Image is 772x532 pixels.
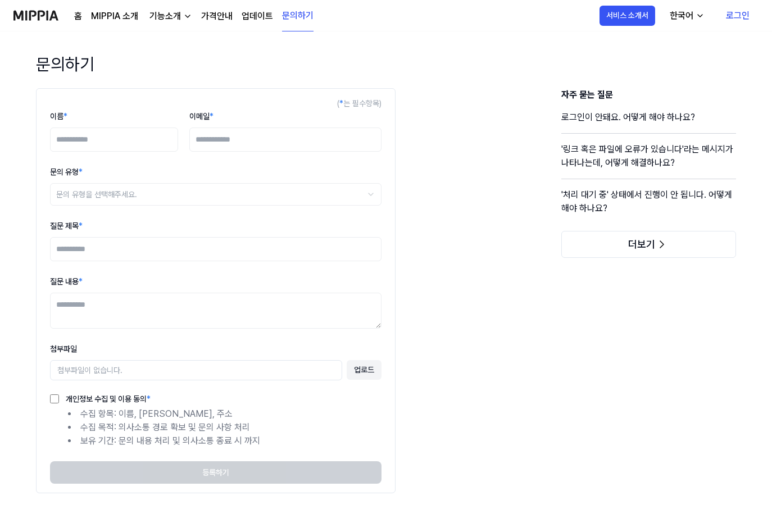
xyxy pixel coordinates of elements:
[68,421,382,434] li: 수집 목적: 의사소통 경로 확보 및 문의 사항 처리
[628,239,655,250] span: 더보기
[661,4,711,27] button: 한국어
[561,188,737,224] a: '처리 대기 중' 상태에서 진행이 안 됩니다. 어떻게 해야 하나요?
[50,277,83,286] label: 질문 내용
[561,88,737,102] h3: 자주 묻는 질문
[50,98,382,110] div: ( 는 필수항목)
[91,10,138,23] a: MIPPIA 소개
[147,10,192,23] button: 기능소개
[50,344,77,353] label: 첨부파일
[347,360,382,380] button: 업로드
[282,1,314,31] a: 문의하기
[74,10,82,23] a: 홈
[667,9,696,22] div: 한국어
[50,167,83,176] label: 문의 유형
[50,221,83,230] label: 질문 제목
[68,407,382,421] li: 수집 항목: 이름, [PERSON_NAME], 주소
[36,52,94,77] h1: 문의하기
[189,112,214,121] label: 이메일
[561,143,737,179] a: '링크 혹은 파일에 오류가 있습니다'라는 메시지가 나타나는데, 어떻게 해결하나요?
[201,10,233,23] a: 가격안내
[59,395,151,403] label: 개인정보 수집 및 이용 동의
[561,111,737,133] a: 로그인이 안돼요. 어떻게 해야 하나요?
[242,10,273,23] a: 업데이트
[561,231,737,258] button: 더보기
[68,434,382,448] li: 보유 기간: 문의 내용 처리 및 의사소통 종료 시 까지
[183,12,192,21] img: down
[50,112,67,121] label: 이름
[147,10,183,23] div: 기능소개
[561,239,737,250] a: 더보기
[600,6,655,26] button: 서비스 소개서
[50,360,342,380] div: 첨부파일이 없습니다.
